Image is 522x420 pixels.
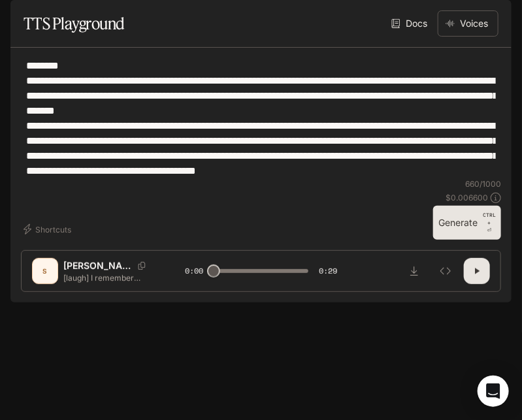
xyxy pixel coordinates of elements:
[24,10,125,37] h1: TTS Playground
[185,265,203,278] span: 0:00
[401,258,427,284] button: Download audio
[438,10,498,37] button: Voices
[21,219,76,240] button: Shortcuts
[432,258,459,284] button: Inspect
[483,211,496,234] p: ⏎
[319,265,337,278] span: 0:29
[483,211,496,227] p: CTRL +
[133,262,151,270] button: Copy Voice ID
[63,259,133,272] p: [PERSON_NAME]
[433,206,501,240] button: GenerateCTRL +⏎
[35,261,56,282] div: S
[389,10,432,37] a: Docs
[63,272,154,283] p: [laugh] I remember when I was in like .. 5th grade.. I was friends with this girl who was a grade...
[478,376,509,407] div: Open Intercom Messenger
